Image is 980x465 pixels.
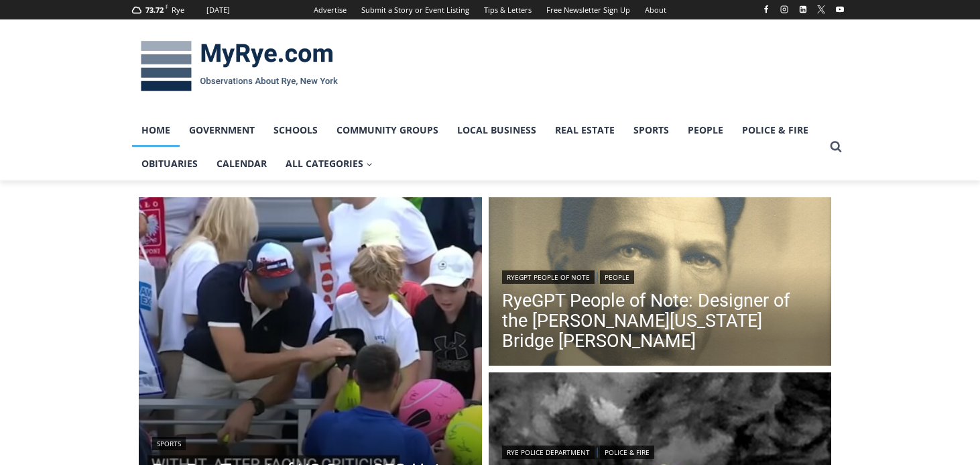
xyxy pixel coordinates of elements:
a: Calendar [207,147,276,180]
div: Rye [172,4,184,16]
a: People [600,270,634,284]
a: Government [180,113,264,147]
a: Community Groups [327,113,448,147]
a: Read More RyeGPT People of Note: Designer of the George Washington Bridge Othmar Ammann [489,197,832,369]
a: People [678,113,733,147]
button: View Search Form [824,135,848,159]
div: | [502,268,818,284]
a: Facebook [758,1,774,17]
a: Sports [152,437,186,450]
a: RyeGPT People of Note: Designer of the [PERSON_NAME][US_STATE] Bridge [PERSON_NAME] [502,291,818,351]
a: Linkedin [795,1,811,17]
a: YouTube [832,1,848,17]
span: 73.72 [145,5,164,15]
a: Real Estate [546,113,624,147]
a: Home [132,113,180,147]
span: F [166,3,168,10]
div: | [502,443,818,459]
a: Instagram [776,1,792,17]
a: Local Business [448,113,546,147]
a: Schools [264,113,327,147]
a: All Categories [276,147,382,180]
a: Sports [624,113,678,147]
a: Police & Fire [600,446,654,459]
a: Police & Fire [733,113,818,147]
img: MyRye.com [132,32,347,101]
span: All Categories [286,156,373,171]
a: X [813,1,829,17]
img: (PHOTO: Othmar Ammann, age 43 years, at time of opening of George Washington Bridge (1932). Publi... [489,197,832,369]
div: [DATE] [206,4,230,16]
nav: Primary Navigation [132,113,824,181]
a: Rye Police Department [502,446,595,459]
a: RyeGPT People of Note [502,270,595,284]
a: Obituaries [132,147,207,180]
